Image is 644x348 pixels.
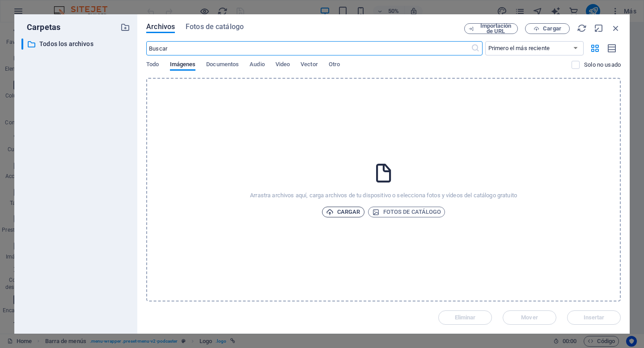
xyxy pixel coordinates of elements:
[170,59,196,72] span: Imágenes
[372,207,441,217] span: Fotos de catálogo
[326,207,360,217] span: Cargar
[39,39,114,49] p: Todos los archivos
[120,22,130,32] i: Crear carpeta
[478,23,514,34] span: Importación de URL
[146,59,159,72] span: Todo
[206,59,239,72] span: Documentos
[584,61,621,69] p: Solo muestra los archivos que no están usándose en el sitio web. Los archivos añadidos durante es...
[146,41,470,55] input: Buscar
[186,21,244,32] span: Fotos de catálogo
[577,23,587,33] i: Volver a cargar
[21,21,60,33] p: Carpetas
[301,59,318,72] span: Vector
[21,38,23,50] div: ​
[525,23,570,34] button: Cargar
[250,59,264,72] span: Audio
[464,23,518,34] button: Importación de URL
[368,207,445,217] button: Fotos de catálogo
[594,23,604,33] i: Minimizar
[322,207,364,217] button: Cargar
[611,23,621,33] i: Cerrar
[146,21,175,32] span: Archivos
[329,59,340,72] span: Otro
[275,59,290,72] span: Video
[250,191,517,199] p: Arrastra archivos aquí, carga archivos de tu dispositivo o selecciona fotos y vídeos del catálogo...
[543,26,561,31] span: Cargar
